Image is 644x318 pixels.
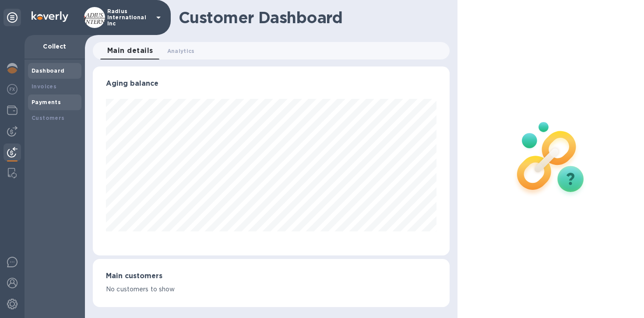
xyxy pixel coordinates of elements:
[32,99,61,105] b: Payments
[107,45,153,57] span: Main details
[106,285,436,294] p: No customers to show
[32,11,68,22] img: Logo
[106,272,436,280] h3: Main customers
[32,83,56,90] b: Invoices
[106,80,436,88] h3: Aging balance
[32,67,65,74] b: Dashboard
[32,42,78,51] p: Collect
[107,8,151,27] p: Radius International Inc
[179,8,443,27] h1: Customer Dashboard
[4,9,21,26] div: Unpin categories
[32,115,65,121] b: Customers
[167,46,195,56] span: Analytics
[7,105,18,115] img: Wallets
[7,84,18,94] img: Foreign exchange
